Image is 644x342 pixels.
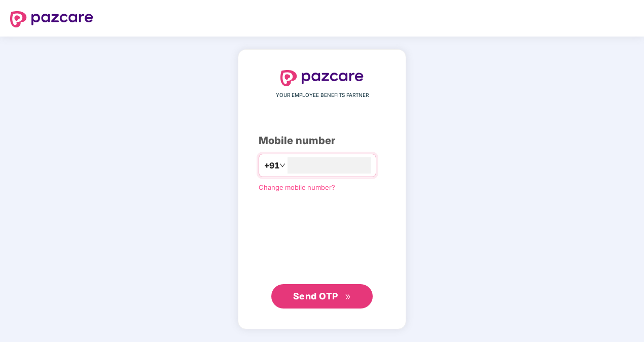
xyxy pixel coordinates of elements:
[259,183,335,191] a: Change mobile number?
[276,91,369,99] span: YOUR EMPLOYEE BENEFITS PARTNER
[271,284,373,309] button: Send OTPdouble-right
[279,162,285,168] span: down
[10,11,93,27] img: logo
[259,133,385,149] div: Mobile number
[280,70,364,86] img: logo
[293,291,338,301] span: Send OTP
[345,294,351,300] span: double-right
[264,159,279,172] span: +91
